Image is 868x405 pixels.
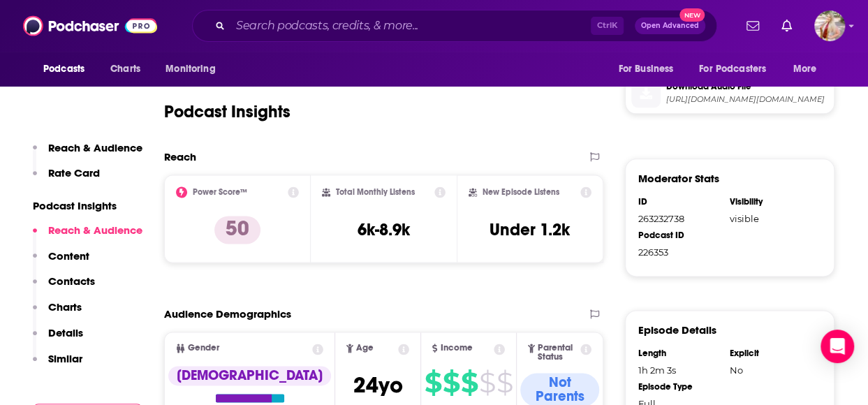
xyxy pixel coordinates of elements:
button: Show profile menu [814,10,845,41]
span: https://dts.podtrac.com/redirect.mp3/api.spreaker.com/download/episode/67466943/boy_green_daily_r... [666,94,828,105]
span: For Business [618,59,673,79]
h3: 6k-8.9k [358,219,410,240]
img: User Profile [814,10,845,41]
button: Reach & Audience [33,141,142,167]
span: Age [356,344,374,353]
span: Parental Status [538,344,578,362]
a: Show notifications dropdown [741,14,765,38]
span: $ [443,371,459,394]
span: Podcasts [43,59,84,79]
p: Reach & Audience [48,141,142,154]
span: Download Audio File [666,80,828,93]
button: Reach & Audience [33,223,142,249]
span: Logged in as kmccue [814,10,845,41]
button: Similar [33,352,82,378]
button: Charts [33,300,82,326]
div: 263232738 [638,213,721,224]
h2: Podcast Insights [164,101,290,122]
span: Ctrl K [591,17,624,35]
div: ID [638,196,721,207]
p: Content [48,249,89,263]
span: For Podcasters [699,59,766,79]
input: Search podcasts, credits, & more... [230,15,591,37]
button: Open AdvancedNew [635,17,705,34]
span: Monitoring [165,59,215,79]
button: Details [33,326,83,352]
h3: Under 1.2k [490,219,570,240]
h2: Reach [164,150,196,163]
button: open menu [608,56,691,82]
div: Length [638,348,721,359]
div: Open Intercom Messenger [821,330,854,363]
div: 226353 [638,246,721,258]
p: Podcast Insights [33,199,142,212]
h2: Power Score™ [193,187,247,197]
p: Similar [48,352,82,365]
span: Income [440,344,472,353]
span: New [679,8,705,22]
h3: Moderator Stats [638,172,719,185]
button: open menu [784,56,834,82]
p: Contacts [48,274,95,288]
div: Explicit [730,348,812,359]
button: open menu [156,56,233,82]
button: Contacts [33,274,95,300]
button: open menu [690,56,786,82]
p: 50 [214,216,260,244]
span: $ [425,371,441,394]
h2: Total Monthly Listens [336,187,415,197]
div: 1h 2m 3s [638,364,721,376]
div: Visibility [730,196,812,207]
img: Podchaser - Follow, Share and Rate Podcasts [23,13,157,39]
button: Rate Card [33,166,100,192]
a: Show notifications dropdown [776,14,797,38]
p: Details [48,326,83,339]
div: visible [730,213,812,224]
span: $ [479,371,495,394]
h2: New Episode Listens [483,187,559,197]
div: [DEMOGRAPHIC_DATA] [168,366,331,385]
span: Charts [110,59,140,79]
p: Rate Card [48,166,100,179]
span: More [793,59,817,79]
div: Episode Type [638,381,721,392]
div: No [730,364,812,376]
p: Charts [48,300,82,314]
span: Gender [188,344,219,353]
span: $ [461,371,478,394]
p: Reach & Audience [48,223,142,237]
div: Podcast ID [638,230,721,241]
button: open menu [34,56,103,82]
span: 24 yo [353,371,403,399]
h3: Episode Details [638,323,716,337]
a: Charts [101,56,149,82]
h2: Audience Demographics [164,307,291,321]
div: Search podcasts, credits, & more... [192,10,717,42]
button: Content [33,249,89,275]
span: $ [496,371,513,394]
span: Open Advanced [641,22,699,29]
a: Download Audio File[URL][DOMAIN_NAME][DOMAIN_NAME] [631,78,828,108]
